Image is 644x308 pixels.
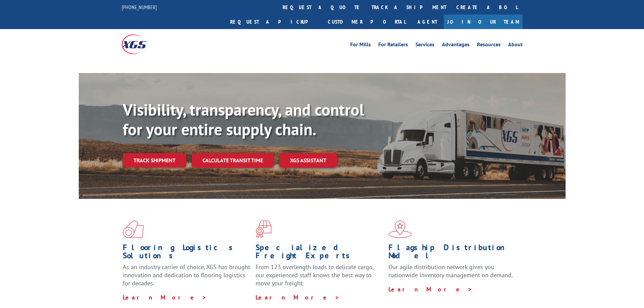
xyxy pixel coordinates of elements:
[123,263,250,287] span: As an industry carrier of choice, XGS has brought innovation and dedication to flooring logistics...
[477,42,501,49] a: Resources
[388,243,516,263] h1: Flagship Distribution Model
[442,42,470,49] a: Advantages
[122,4,157,10] a: [PHONE_NUMBER]
[256,220,271,238] img: xgs-icon-focused-on-flooring-red
[225,15,323,29] a: Request a pickup
[123,220,144,238] img: xgs-icon-total-supply-chain-intelligence-red
[388,220,412,238] img: xgs-icon-flagship-distribution-model-red
[192,153,274,168] a: Calculate transit time
[123,99,364,140] b: Visibility, transparency, and control for your entire supply chain.
[411,15,444,29] a: Agent
[123,243,251,263] h1: Flooring Logistics Solutions
[123,153,186,167] a: Track shipment
[444,15,523,29] a: Join Our Team
[256,263,383,293] p: From 123 overlength loads to delicate cargo, our experienced staff knows the best way to move you...
[378,42,408,49] a: For Retailers
[323,15,411,29] a: Customer Portal
[388,285,473,293] a: Learn More >
[256,243,383,263] h1: Specialized Freight Experts
[279,153,337,168] a: XGS ASSISTANT
[123,293,207,301] a: Learn More >
[388,263,513,279] span: Our agile distribution network gives you nationwide inventory management on demand.
[256,293,340,301] a: Learn More >
[508,42,523,49] a: About
[415,42,434,49] a: Services
[350,42,371,49] a: For Mills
